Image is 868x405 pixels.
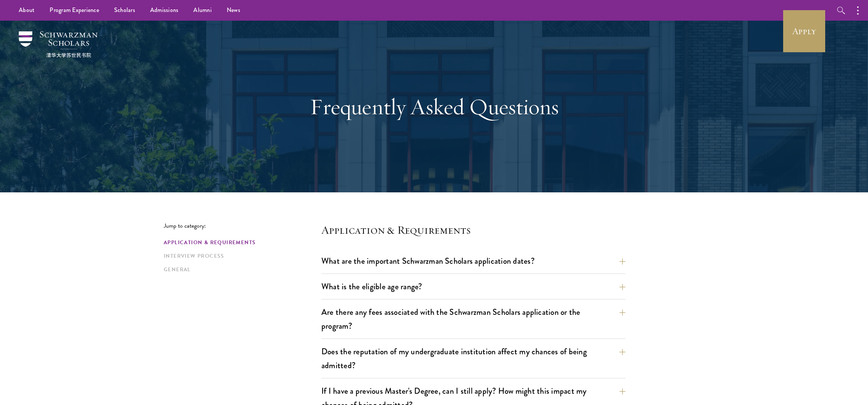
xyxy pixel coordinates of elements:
button: Does the reputation of my undergraduate institution affect my chances of being admitted? [321,343,625,374]
a: Apply [783,10,825,52]
h4: Application & Requirements [321,222,625,237]
h1: Frequently Asked Questions [304,93,564,120]
p: Jump to category: [164,222,321,229]
button: Are there any fees associated with the Schwarzman Scholars application or the program? [321,304,625,334]
a: General [164,266,317,274]
img: Schwarzman Scholars [19,31,98,57]
a: Interview Process [164,252,317,260]
button: What are the important Schwarzman Scholars application dates? [321,252,625,269]
a: Application & Requirements [164,239,317,246]
button: What is the eligible age range? [321,278,625,295]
